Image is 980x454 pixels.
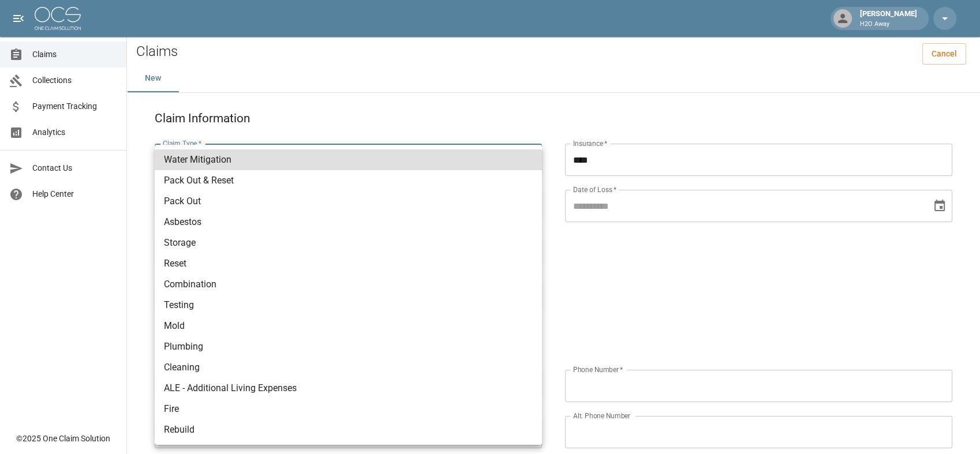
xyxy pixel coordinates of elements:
li: Mold [155,316,542,336]
li: Water Mitigation [155,149,542,170]
li: Asbestos [155,212,542,232]
li: ALE - Additional Living Expenses [155,378,542,399]
li: Cleaning [155,357,542,378]
li: Fire [155,399,542,419]
li: Pack Out [155,191,542,212]
li: Plumbing [155,336,542,357]
li: Testing [155,295,542,316]
li: Pack Out & Reset [155,170,542,191]
li: Rebuild [155,419,542,440]
li: Reset [155,253,542,274]
li: Storage [155,232,542,253]
li: Combination [155,274,542,295]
